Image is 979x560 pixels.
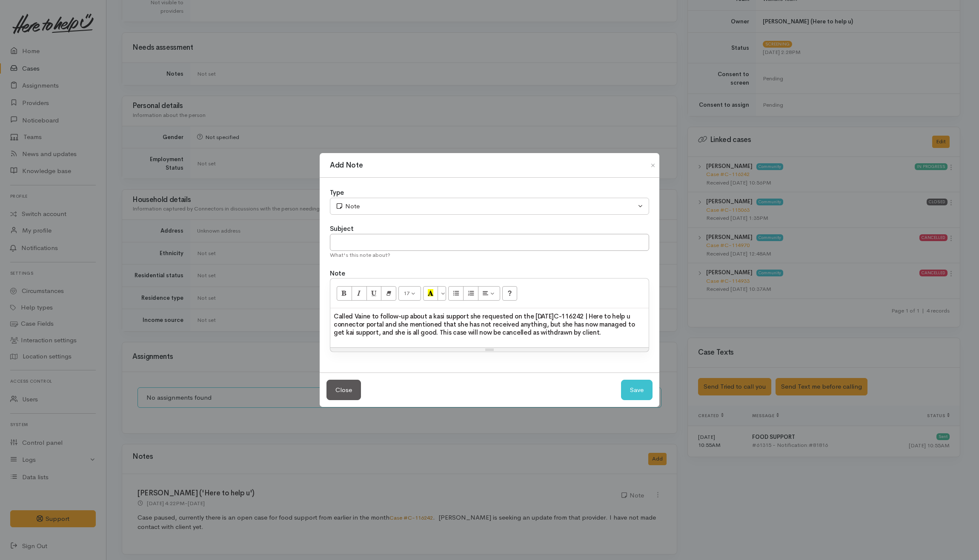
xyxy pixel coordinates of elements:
label: Type [330,188,344,198]
div: Resize [330,348,649,352]
span: and she mentioned that she has not received anything, but she has now managed to get kai support,... [334,320,635,336]
label: Subject [330,224,354,234]
button: Bold (CTRL+B) [337,286,352,301]
button: Recent Color [423,286,438,301]
span: Called Vaine to follow-up about a kasi support she requested on the [DATE] [334,312,554,320]
a: C-116242 | Here to help u connector portal [334,312,630,328]
button: Help [502,286,518,301]
button: Paragraph [478,286,500,301]
button: Save [621,380,653,401]
span: 17 [404,290,409,297]
button: Font Size [398,286,421,301]
button: Ordered list (CTRL+SHIFT+NUM8) [463,286,478,301]
button: Note [330,198,649,215]
button: Italic (CTRL+I) [352,286,367,301]
button: Remove Font Style (CTRL+\) [381,286,396,301]
button: Close [326,380,361,401]
div: What's this note about? [330,251,649,259]
div: Note [335,202,636,211]
button: Unordered list (CTRL+SHIFT+NUM7) [448,286,464,301]
label: Note [330,269,345,279]
button: Underline (CTRL+U) [366,286,382,301]
button: More Color [438,286,446,301]
button: Close [646,160,660,171]
h1: Add Note [330,160,363,171]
